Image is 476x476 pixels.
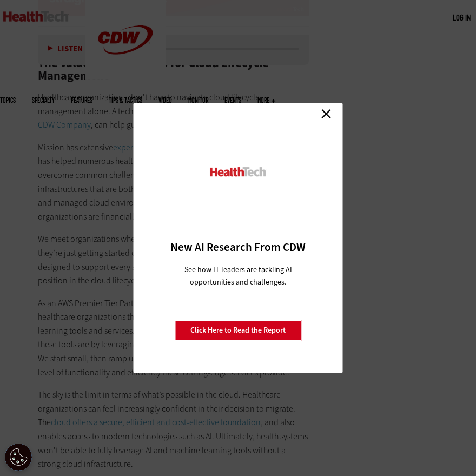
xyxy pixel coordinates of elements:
a: Click Here to Read the Report [175,320,301,341]
div: Cookie Settings [5,444,32,471]
img: HealthTech_0.png [209,166,268,177]
h3: New AI Research From CDW [153,240,324,255]
a: Close [318,105,334,122]
button: Open Preferences [5,444,32,471]
p: See how IT leaders are tackling AI opportunities and challenges. [171,263,305,288]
